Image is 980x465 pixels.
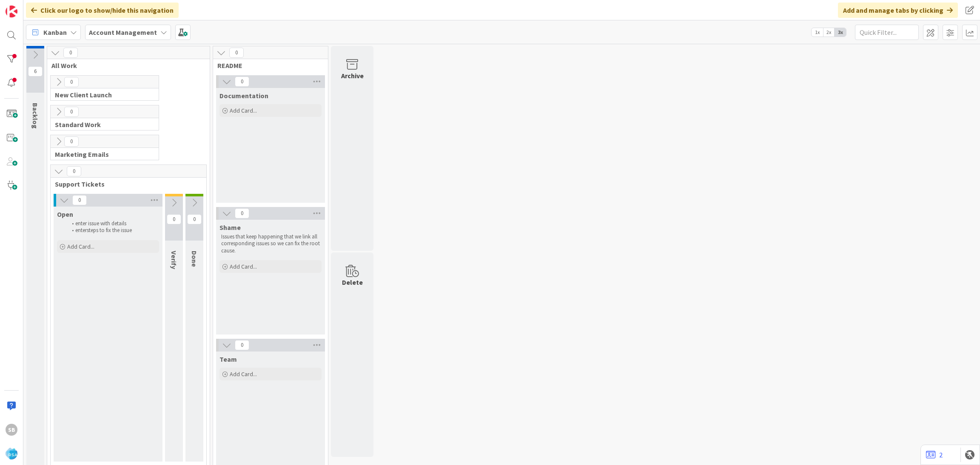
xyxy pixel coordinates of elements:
[57,210,73,218] span: Open
[72,195,87,205] span: 0
[67,243,94,250] span: Add Card...
[855,25,919,40] input: Quick Filter...
[55,150,148,159] span: Marketing Emails
[230,263,257,270] span: Add Card...
[838,3,958,18] div: Add and manage tabs by clicking
[235,208,249,218] span: 0
[219,91,268,100] span: Documentation
[217,61,317,70] span: README
[926,450,943,460] a: 2
[342,277,363,287] div: Delete
[64,136,79,147] span: 0
[6,448,17,459] img: avatar
[26,3,179,18] div: Click our logo to show/hide this navigation
[835,28,846,37] span: 3x
[219,223,241,232] span: Shame
[219,355,237,363] span: Team
[235,77,249,87] span: 0
[87,227,132,234] span: steps to fix the issue
[64,107,79,117] span: 0
[230,107,257,114] span: Add Card...
[6,6,17,17] img: Visit kanbanzone.com
[43,27,67,37] span: Kanban
[67,227,158,234] li: enter
[187,214,202,224] span: 0
[55,120,148,129] span: Standard Work
[221,233,320,254] p: Issues that keep happening that we link all corresponding issues so we can fix the root cause.
[229,48,244,58] span: 0
[55,91,148,99] span: New Client Launch
[230,370,257,378] span: Add Card...
[812,28,823,37] span: 1x
[823,28,835,37] span: 2x
[67,166,81,176] span: 0
[55,180,196,188] span: Support Tickets
[6,424,17,436] div: SB
[31,103,40,129] span: Backlog
[63,48,78,58] span: 0
[28,66,43,77] span: 6
[170,251,178,269] span: Verify
[235,340,249,350] span: 0
[64,77,79,87] span: 0
[89,28,157,37] b: Account Management
[190,251,199,267] span: Done
[167,214,181,224] span: 0
[67,220,158,227] li: enter issue with details
[51,61,199,70] span: All Work
[341,71,364,81] div: Archive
